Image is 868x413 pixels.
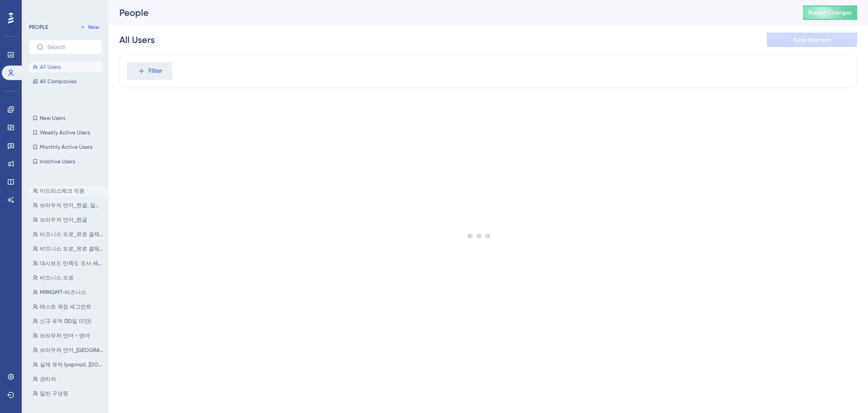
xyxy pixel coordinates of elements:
[40,114,65,122] span: New Users
[40,274,74,281] span: 비즈니스 프로
[40,187,85,195] span: 마드라스체크 직원
[29,345,108,356] button: 브라우저 언어_[GEOGRAPHIC_DATA]
[40,158,75,165] span: Inactive Users
[40,375,56,383] span: 관리자
[29,374,108,385] button: 관리자
[29,272,108,283] button: 비즈니스 프로
[40,303,91,310] span: 테스트 계정 세그먼트
[88,24,99,31] span: New
[29,287,108,298] button: MRNGMT-비즈니스
[40,202,104,209] span: 브라우저 언어_한글, 일본어, 베트남어 외
[29,243,108,254] button: 비즈니스 프로_유료 결제자_회사관리자만_신규 유저
[40,78,76,85] span: All Companies
[29,156,102,167] button: Inactive Users
[803,5,857,20] button: Publish Changes
[40,260,104,267] span: 대시보드 만족도 조사 세그먼트
[29,62,102,72] button: All Users
[119,33,155,46] div: All Users
[40,361,104,368] span: 실제 유저 (yopmail, [DOMAIN_NAME] 제외)
[29,113,102,123] button: New Users
[29,185,108,196] button: 마드라스체크 직원
[29,316,108,327] button: 신규 유저 (30일 미만)
[29,76,102,87] button: All Companies
[767,33,857,47] button: Save Segment
[29,301,108,312] button: 테스트 계정 세그먼트
[40,332,90,339] span: 브라우저 언어 - 영어
[40,245,104,252] span: 비즈니스 프로_유료 결제자_회사관리자만_신규 유저
[793,36,830,43] span: Save Segment
[29,359,108,370] button: 실제 유저 (yopmail, [DOMAIN_NAME] 제외)
[119,6,780,19] div: People
[40,231,104,238] span: 비즈니스 프로_유료 결제자_회사관리자만_기존 유저
[40,216,87,223] span: 브라우저 언어_한글
[29,24,48,31] div: PEOPLE
[40,347,104,354] span: 브라우저 언어_[GEOGRAPHIC_DATA]
[29,330,108,341] button: 브라우저 언어 - 영어
[29,229,108,240] button: 비즈니스 프로_유료 결제자_회사관리자만_기존 유저
[77,22,102,33] button: New
[40,129,90,136] span: Weekly Active Users
[47,44,94,50] input: Search
[40,143,92,151] span: Monthly Active Users
[29,388,108,399] button: 일반 구성원
[29,142,102,152] button: Monthly Active Users
[29,200,108,211] button: 브라우저 언어_한글, 일본어, 베트남어 외
[29,214,108,225] button: 브라우저 언어_한글
[29,127,102,138] button: Weekly Active Users
[29,258,108,269] button: 대시보드 만족도 조사 세그먼트
[808,9,852,16] span: Publish Changes
[40,390,68,397] span: 일반 구성원
[40,289,86,296] span: MRNGMT-비즈니스
[40,63,61,71] span: All Users
[40,318,91,325] span: 신규 유저 (30일 미만)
